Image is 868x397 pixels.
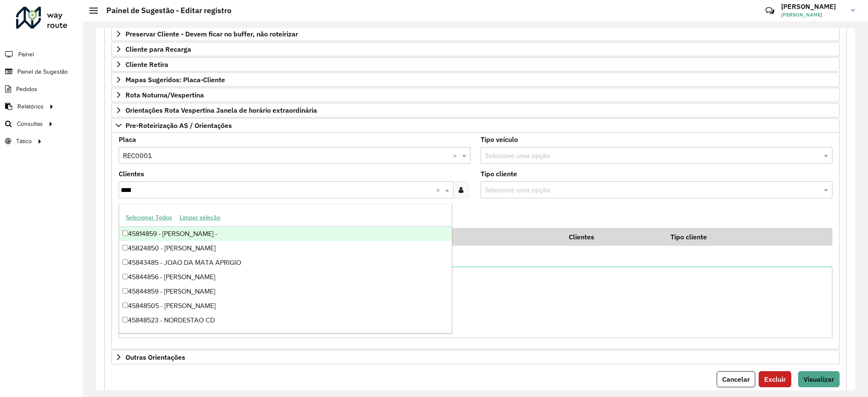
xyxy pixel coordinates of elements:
label: Clientes [119,169,144,179]
span: Cliente para Recarga [125,46,191,53]
span: Preservar Cliente - Devem ficar no buffer, não roteirizar [125,31,298,37]
span: Painel de Sugestão [17,67,68,76]
a: Rota Noturna/Vespertina [111,88,840,102]
a: Preservar Cliente - Devem ficar no buffer, não roteirizar [111,27,840,41]
div: 45844859 - [PERSON_NAME] [119,284,452,299]
div: 45843485 - JOAO DA MATA APRIGIO [119,255,452,270]
span: Pre-Roteirização AS / Orientações [125,122,232,129]
div: 45848524 - [GEOGRAPHIC_DATA] [119,328,452,342]
button: Excluir [759,371,791,387]
span: Clear all [436,185,443,195]
label: Tipo veículo [481,134,518,144]
a: Contato Rápido [761,2,779,20]
h3: [PERSON_NAME] [781,3,845,11]
ng-dropdown-panel: Options list [119,204,452,333]
span: Excluir [764,375,786,383]
span: Relatórios [17,102,44,111]
a: Cliente Retira [111,57,840,72]
h2: Painel de Sugestão - Editar registro [98,6,231,15]
th: Tipo cliente [665,228,796,246]
span: Pedidos [16,85,37,94]
button: Selecionar Todos [122,211,176,224]
a: Orientações Rota Vespertina Janela de horário extraordinária [111,103,840,117]
span: Orientações Rota Vespertina Janela de horário extraordinária [125,107,317,114]
label: Tipo cliente [481,169,517,179]
button: Visualizar [798,371,840,387]
span: Clear all [453,150,460,161]
div: 45844856 - [PERSON_NAME] [119,270,452,284]
span: [PERSON_NAME] [781,11,845,19]
a: Mapas Sugeridos: Placa-Cliente [111,72,840,87]
div: 45848505 - [PERSON_NAME] [119,299,452,313]
span: Visualizar [804,375,834,383]
span: Tático [16,137,32,146]
a: Outras Orientações [111,350,840,364]
span: Cliente Retira [125,61,168,68]
button: Cancelar [717,371,755,387]
span: Consultas [17,119,43,128]
a: Cliente para Recarga [111,42,840,56]
span: Painel [18,50,34,59]
span: Outras Orientações [125,354,185,361]
div: Pre-Roteirização AS / Orientações [111,133,840,350]
a: Pre-Roteirização AS / Orientações [111,118,840,133]
div: 45824850 - [PERSON_NAME] [119,241,452,255]
div: 45814859 - [PERSON_NAME] - [119,227,452,241]
span: Mapas Sugeridos: Placa-Cliente [125,76,225,83]
span: Cancelar [722,375,750,383]
label: Placa [119,134,136,144]
th: Clientes [563,228,665,246]
button: Limpar seleção [176,211,224,224]
span: Rota Noturna/Vespertina [125,92,204,98]
div: 45848523 - NORDESTAO CD [119,313,452,328]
